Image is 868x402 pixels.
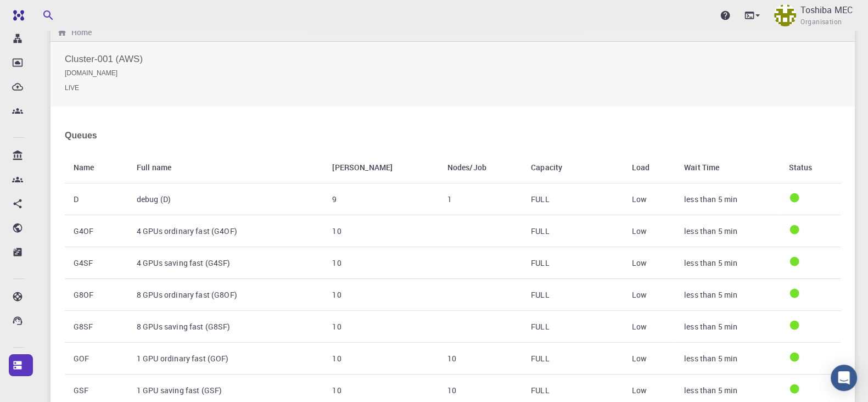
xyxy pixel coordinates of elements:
th: G8SF [65,311,128,343]
p: Toshiba MEC [800,3,853,16]
td: less than 5 min [675,311,780,343]
td: 10 [323,279,438,311]
td: 10 [323,343,438,375]
td: 1 [439,183,522,215]
td: Low [623,183,675,215]
th: G4OF [65,215,128,247]
td: 9 [323,183,438,215]
th: Wait Time [675,152,780,183]
td: 10 [323,215,438,247]
h4: Queues [65,131,841,141]
td: less than 5 min [675,247,780,279]
td: Low [623,343,675,375]
td: less than 5 min [675,215,780,247]
span: Organisation [800,16,842,27]
td: Low [623,279,675,311]
th: [PERSON_NAME] [323,152,438,183]
td: FULL [522,311,623,343]
td: 4 GPUs ordinary fast (G4OF) [128,215,323,247]
td: 10 [439,343,522,375]
img: Toshiba MEC [774,4,796,26]
h2: Cluster-001 (AWS) [65,54,841,93]
td: 10 [323,247,438,279]
nav: breadcrumb [55,26,94,38]
td: FULL [522,215,623,247]
td: 8 GPUs saving fast (G8SF) [128,311,323,343]
td: FULL [522,247,623,279]
th: Load [623,152,675,183]
td: less than 5 min [675,343,780,375]
small: LIVE [65,83,841,93]
td: FULL [522,343,623,375]
td: debug (D) [128,183,323,215]
th: Status [780,152,841,183]
th: D [65,183,128,215]
th: Name [65,152,128,183]
span: サポート [20,7,54,18]
td: 1 GPU ordinary fast (GOF) [128,343,323,375]
th: G4SF [65,247,128,279]
td: 4 GPUs saving fast (G4SF) [128,247,323,279]
th: GOF [65,343,128,375]
td: FULL [522,279,623,311]
th: Capacity [522,152,623,183]
th: G8OF [65,279,128,311]
td: less than 5 min [675,183,780,215]
small: [DOMAIN_NAME] [65,68,841,79]
td: Low [623,247,675,279]
h6: Home [67,26,92,38]
td: Low [623,311,675,343]
td: less than 5 min [675,279,780,311]
td: 10 [323,311,438,343]
td: FULL [522,183,623,215]
th: Full name [128,152,323,183]
div: Open Intercom Messenger [831,365,857,391]
td: 8 GPUs ordinary fast (G8OF) [128,279,323,311]
td: Low [623,215,675,247]
th: Nodes/Job [439,152,522,183]
img: logo [9,10,24,21]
